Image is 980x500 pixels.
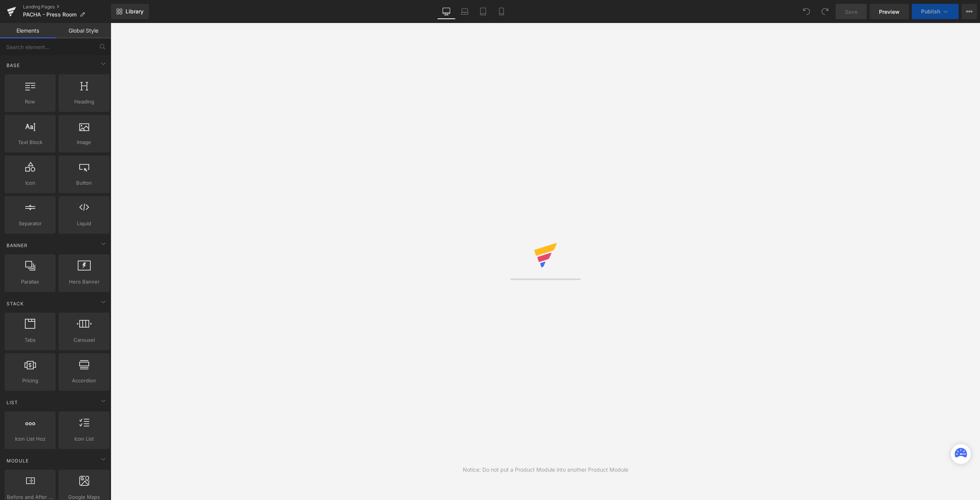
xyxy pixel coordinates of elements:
[456,4,474,19] a: Laptop
[474,4,492,19] a: Tablet
[61,98,107,106] span: Heading
[61,278,107,286] span: Hero Banner
[7,377,53,385] span: Pricing
[492,4,511,19] a: Mobile
[912,4,959,19] button: Publish
[6,62,21,69] span: Base
[7,179,53,187] span: Icon
[437,4,456,19] a: Desktop
[7,220,53,228] span: Separator
[61,336,107,344] span: Carousel
[111,4,149,19] a: New Library
[962,4,977,19] button: More
[56,23,111,38] a: Global Style
[817,4,833,19] button: Redo
[463,466,628,474] div: Notice: Do not put a Product Module into another Product Module
[7,336,53,344] span: Tabs
[61,377,107,385] span: Accordion
[7,138,53,146] span: Text Block
[61,435,107,443] span: Icon List
[799,4,814,19] button: Undo
[61,179,107,187] span: Button
[126,8,144,15] span: Library
[845,8,857,16] span: Save
[6,457,29,464] span: Module
[879,8,900,16] span: Preview
[6,300,24,307] span: Stack
[23,11,77,18] span: PACHA - Press Room
[870,4,909,19] a: Preview
[7,278,53,286] span: Parallax
[6,399,19,406] span: List
[61,138,107,146] span: Image
[921,8,940,15] span: Publish
[6,242,28,249] span: Banner
[7,98,53,106] span: Row
[61,220,107,228] span: Liquid
[23,4,111,10] a: Landing Pages
[7,435,53,443] span: Icon List Hoz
